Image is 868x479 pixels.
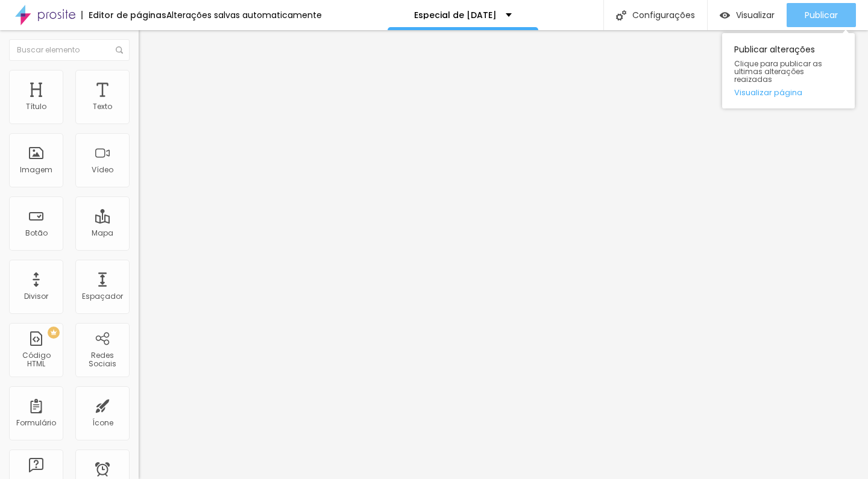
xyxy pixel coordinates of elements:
[78,351,126,369] div: Redes Sociais
[81,11,166,19] div: Editor de páginas
[734,89,843,96] a: Visualizar página
[139,30,868,479] iframe: Editor
[787,3,856,27] button: Publicar
[12,351,60,369] div: Código HTML
[92,419,113,427] div: Ícone
[82,292,123,301] div: Espaçador
[805,10,838,20] span: Publicar
[708,3,787,27] button: Visualizar
[414,11,497,19] p: Especial de [DATE]
[616,10,626,20] img: Icone
[26,102,46,111] div: Título
[722,33,855,108] div: Publicar alterações
[736,10,775,20] span: Visualizar
[92,166,113,174] div: Vídeo
[93,102,112,111] div: Texto
[734,60,843,84] span: Clique para publicar as ultimas alterações reaizadas
[16,419,56,427] div: Formulário
[24,292,48,301] div: Divisor
[92,229,113,237] div: Mapa
[20,166,52,174] div: Imagem
[9,39,130,61] input: Buscar elemento
[116,46,123,54] img: Icone
[166,11,322,19] div: Alterações salvas automaticamente
[25,229,48,237] div: Botão
[720,10,730,20] img: view-1.svg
